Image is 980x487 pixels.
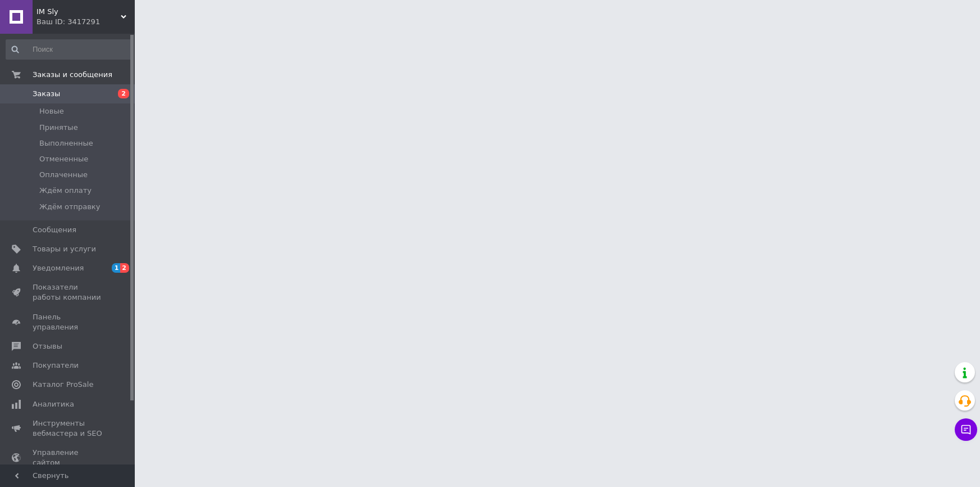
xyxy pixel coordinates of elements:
span: Заказы и сообщения [33,70,112,80]
span: Сообщения [33,225,76,235]
span: Ждём оплату [39,186,92,196]
span: Покупатели [33,360,79,371]
span: Панель управления [33,312,104,332]
span: Каталог ProSale [33,380,93,390]
button: Чат с покупателем [955,418,977,441]
span: Оплаченные [39,170,88,180]
span: Инструменты вебмастера и SEO [33,418,104,439]
span: 2 [118,89,129,98]
span: 1 [112,263,121,273]
span: Заказы [33,89,60,99]
span: Управление сайтом [33,448,104,468]
span: Ждём отправку [39,202,100,212]
span: Новые [39,106,64,116]
span: Отмененные [39,154,88,164]
span: Уведомления [33,263,84,273]
span: 2 [120,263,129,273]
span: Выполненные [39,138,93,148]
span: Показатели работы компании [33,282,104,303]
span: Товары и услуги [33,244,96,254]
span: IM Sly [37,7,121,17]
span: Аналитика [33,399,74,409]
div: Ваш ID: 3417291 [37,17,135,27]
input: Поиск [6,39,132,60]
span: Отзывы [33,341,62,351]
span: Принятые [39,123,78,133]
